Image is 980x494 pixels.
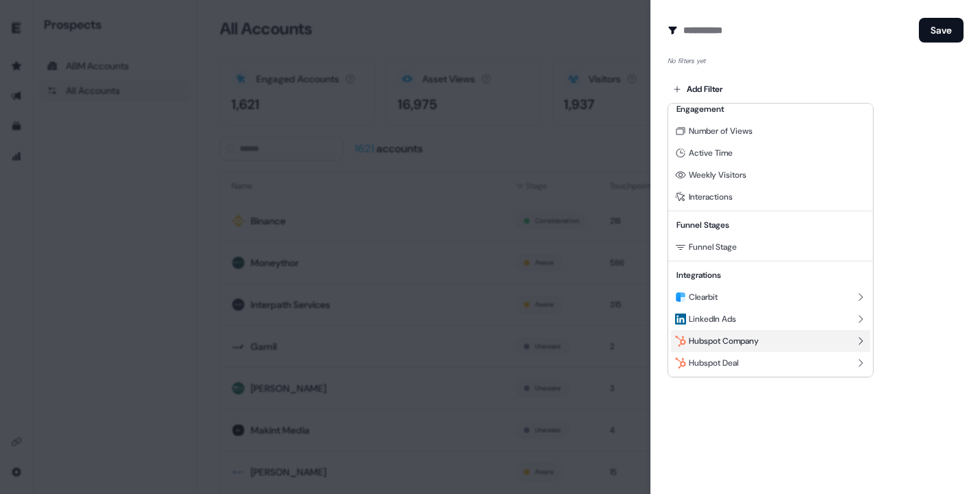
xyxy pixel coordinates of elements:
span: Hubspot Deal [689,357,738,368]
span: Number of Views [689,126,753,137]
span: Clearbit [689,292,718,303]
span: Interactions [689,191,733,202]
span: Active Time [689,148,733,158]
span: Hubspot Company [689,336,759,346]
div: Funnel Stages [671,214,870,236]
span: LinkedIn Ads [689,314,736,325]
span: Weekly Visitors [689,169,747,180]
div: Add Filter [668,103,874,377]
span: Funnel Stage [689,242,737,252]
div: Engagement [671,98,870,120]
div: Integrations [671,264,870,286]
